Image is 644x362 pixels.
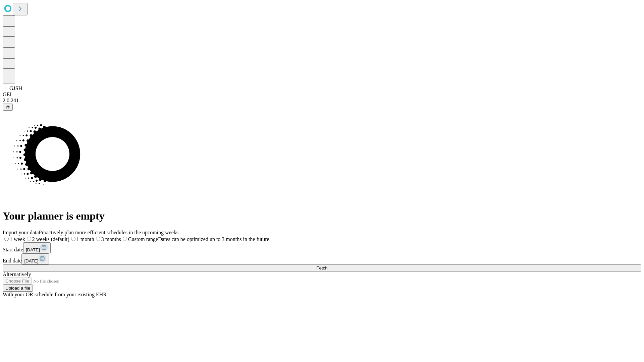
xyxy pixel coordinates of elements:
input: 1 month [71,237,75,241]
span: [DATE] [26,247,40,252]
span: With your OR schedule from your existing EHR [3,292,107,297]
span: GJSH [9,85,22,91]
span: Import your data [3,230,39,235]
h1: Your planner is empty [3,210,641,222]
span: 2 weeks (default) [32,236,69,242]
span: Custom range [128,236,158,242]
input: 1 week [4,237,9,241]
span: 1 month [76,236,94,242]
div: End date [3,253,641,264]
input: Custom rangeDates can be optimized up to 3 months in the future. [123,237,127,241]
div: 2.0.241 [3,98,641,104]
div: Start date [3,242,641,253]
span: 3 months [101,236,121,242]
input: 3 months [96,237,100,241]
span: Dates can be optimized up to 3 months in the future. [158,236,270,242]
span: [DATE] [24,258,38,263]
button: [DATE] [21,253,49,264]
span: Proactively plan more efficient schedules in the upcoming weeks. [39,230,180,235]
span: Alternatively [3,271,31,277]
button: @ [3,104,13,111]
input: 2 weeks (default) [27,237,31,241]
button: Fetch [3,264,641,271]
button: [DATE] [23,242,51,253]
span: 1 week [10,236,25,242]
button: Upload a file [3,285,33,292]
div: GEI [3,92,641,98]
span: @ [5,105,10,110]
span: Fetch [316,265,327,270]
